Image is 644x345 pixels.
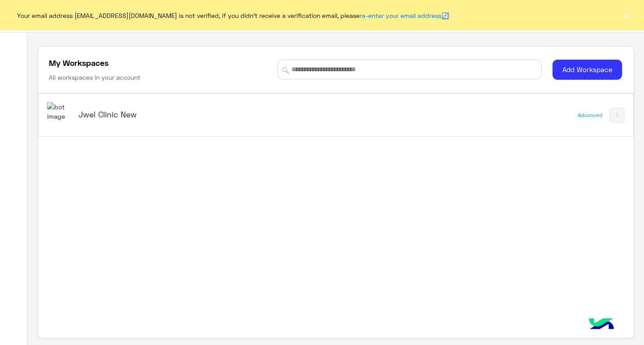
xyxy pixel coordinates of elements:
[47,102,71,121] img: 177882628735456
[49,57,109,68] h5: My Workspaces
[578,112,602,119] div: Advanced
[17,11,449,20] span: Your email address [EMAIL_ADDRESS][DOMAIN_NAME] is not verified, if you didn't receive a verifica...
[622,11,631,20] button: ×
[360,12,441,19] a: re-enter your email address
[78,109,287,120] h5: Jwel Clinic New
[586,309,617,341] img: hulul-logo.png
[49,73,140,82] h6: All workspaces in your account
[553,60,622,80] button: Add Workspace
